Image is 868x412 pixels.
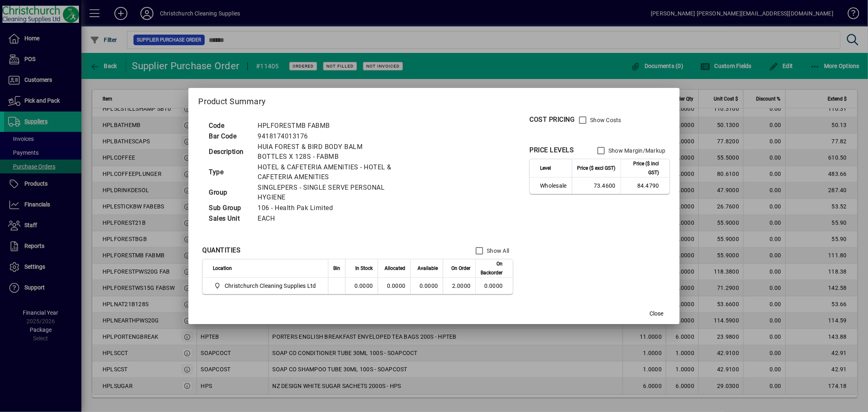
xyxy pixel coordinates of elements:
[254,162,402,182] td: HOTEL & CAFETERIA AMENITIES - HOTEL & CAFETERIA AMENITIES
[588,116,621,124] label: Show Costs
[225,282,316,290] span: Christchurch Cleaning Supplies Ltd
[205,162,254,182] td: Type
[205,121,254,131] td: Code
[540,182,566,190] span: Wholesale
[529,115,575,125] div: COST PRICING
[205,182,254,203] td: Group
[333,264,340,273] span: Bin
[485,247,509,255] label: Show All
[626,159,659,177] span: Price ($ incl GST)
[452,283,471,289] span: 2.0000
[621,178,669,194] td: 84.4790
[254,213,402,224] td: EACH
[254,142,402,162] td: HUIA FOREST & BIRD BODY BALM BOTTLES X 128S - FABMB
[205,131,254,142] td: Bar Code
[410,278,443,294] td: 0.0000
[650,309,664,318] span: Close
[481,259,503,277] span: On Backorder
[205,142,254,162] td: Description
[205,213,254,224] td: Sales Unit
[607,147,666,155] label: Show Margin/Markup
[418,264,438,273] span: Available
[451,264,470,273] span: On Order
[644,306,670,321] button: Close
[345,278,378,294] td: 0.0000
[378,278,410,294] td: 0.0000
[572,178,621,194] td: 73.4600
[385,264,405,273] span: Allocated
[213,264,232,273] span: Location
[540,164,551,173] span: Level
[355,264,373,273] span: In Stock
[577,164,616,173] span: Price ($ excl GST)
[254,121,402,131] td: HPLFORESTMB FABMB
[205,203,254,213] td: Sub Group
[475,278,513,294] td: 0.0000
[529,145,574,155] div: PRICE LEVELS
[254,203,402,213] td: 106 - Health Pak Limited
[254,182,402,203] td: SINGLEPERS - SINGLE SERVE PERSONAL HYGIENE
[188,88,679,112] h2: Product Summary
[254,131,402,142] td: 9418174013176
[202,245,241,255] div: QUANTITIES
[213,281,319,291] span: Christchurch Cleaning Supplies Ltd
